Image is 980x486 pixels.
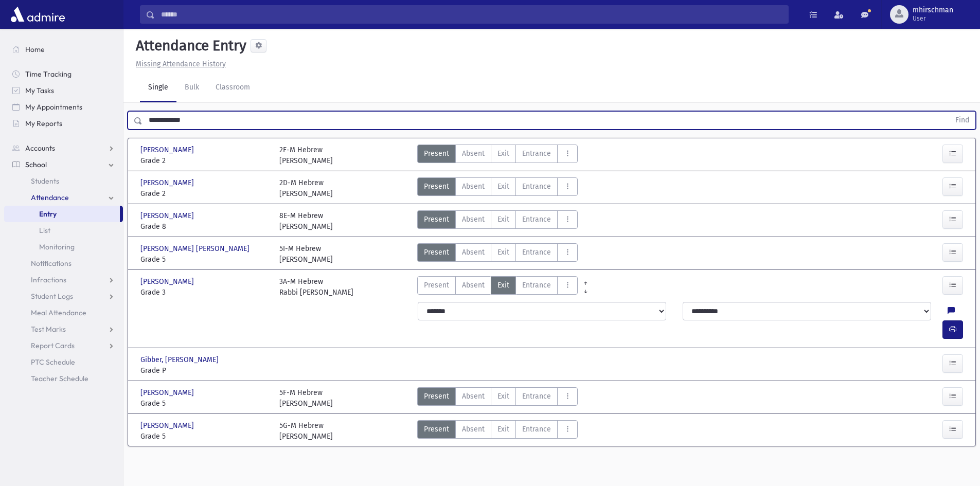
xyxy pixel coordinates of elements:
[4,99,123,115] a: My Appointments
[25,86,54,95] span: My Tasks
[4,288,123,304] a: Student Logs
[462,247,485,258] span: Absent
[207,74,258,102] a: Classroom
[417,387,578,409] div: AttTypes
[140,188,269,199] span: Grade 2
[522,391,551,402] span: Entrance
[140,354,221,365] span: Gibber, [PERSON_NAME]
[39,242,75,251] span: Monitoring
[4,173,123,189] a: Students
[25,45,45,54] span: Home
[4,82,123,99] a: My Tasks
[497,391,509,402] span: Exit
[417,210,578,232] div: AttTypes
[140,177,196,188] span: [PERSON_NAME]
[417,177,578,199] div: AttTypes
[497,181,509,192] span: Exit
[4,222,123,239] a: List
[132,37,246,55] h5: Attendance Entry
[25,119,62,128] span: My Reports
[462,391,485,402] span: Absent
[913,14,953,23] span: User
[31,259,72,268] span: Notifications
[462,148,485,159] span: Absent
[39,209,57,219] span: Entry
[132,60,226,68] a: Missing Attendance History
[4,239,123,255] a: Monitoring
[4,304,123,321] a: Meal Attendance
[497,247,509,258] span: Exit
[424,148,449,159] span: Present
[140,365,269,376] span: Grade P
[136,60,226,68] u: Missing Attendance History
[31,325,66,334] span: Test Marks
[140,420,196,431] span: [PERSON_NAME]
[279,420,333,442] div: 5G-M Hebrew [PERSON_NAME]
[497,214,509,225] span: Exit
[140,145,196,155] span: [PERSON_NAME]
[279,243,333,265] div: 5I-M Hebrew [PERSON_NAME]
[31,308,86,317] span: Meal Attendance
[25,69,72,79] span: Time Tracking
[4,272,123,288] a: Infractions
[279,145,333,166] div: 2F-M Hebrew [PERSON_NAME]
[497,148,509,159] span: Exit
[497,280,509,291] span: Exit
[31,374,88,383] span: Teacher Schedule
[522,181,551,192] span: Entrance
[140,210,196,221] span: [PERSON_NAME]
[522,247,551,258] span: Entrance
[424,181,449,192] span: Present
[25,143,55,153] span: Accounts
[140,221,269,232] span: Grade 8
[140,155,269,166] span: Grade 2
[4,370,123,387] a: Teacher Schedule
[522,280,551,291] span: Entrance
[417,420,578,442] div: AttTypes
[522,148,551,159] span: Entrance
[25,160,47,169] span: School
[417,243,578,265] div: AttTypes
[4,41,123,58] a: Home
[140,387,196,398] span: [PERSON_NAME]
[140,74,176,102] a: Single
[31,292,73,301] span: Student Logs
[424,424,449,435] span: Present
[4,321,123,337] a: Test Marks
[140,254,269,265] span: Grade 5
[4,354,123,370] a: PTC Schedule
[140,276,196,287] span: [PERSON_NAME]
[4,189,123,206] a: Attendance
[462,181,485,192] span: Absent
[424,280,449,291] span: Present
[4,115,123,132] a: My Reports
[31,341,75,350] span: Report Cards
[497,424,509,435] span: Exit
[279,210,333,232] div: 8E-M Hebrew [PERSON_NAME]
[462,280,485,291] span: Absent
[25,102,82,112] span: My Appointments
[140,431,269,442] span: Grade 5
[949,112,975,129] button: Find
[913,6,953,14] span: mhirschman
[522,214,551,225] span: Entrance
[155,5,788,24] input: Search
[4,337,123,354] a: Report Cards
[4,140,123,156] a: Accounts
[4,255,123,272] a: Notifications
[522,424,551,435] span: Entrance
[140,287,269,298] span: Grade 3
[4,206,120,222] a: Entry
[279,177,333,199] div: 2D-M Hebrew [PERSON_NAME]
[279,276,353,298] div: 3A-M Hebrew Rabbi [PERSON_NAME]
[31,275,66,284] span: Infractions
[279,387,333,409] div: 5F-M Hebrew [PERSON_NAME]
[417,276,578,298] div: AttTypes
[140,243,252,254] span: [PERSON_NAME] [PERSON_NAME]
[31,176,59,186] span: Students
[176,74,207,102] a: Bulk
[424,247,449,258] span: Present
[39,226,50,235] span: List
[424,391,449,402] span: Present
[4,66,123,82] a: Time Tracking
